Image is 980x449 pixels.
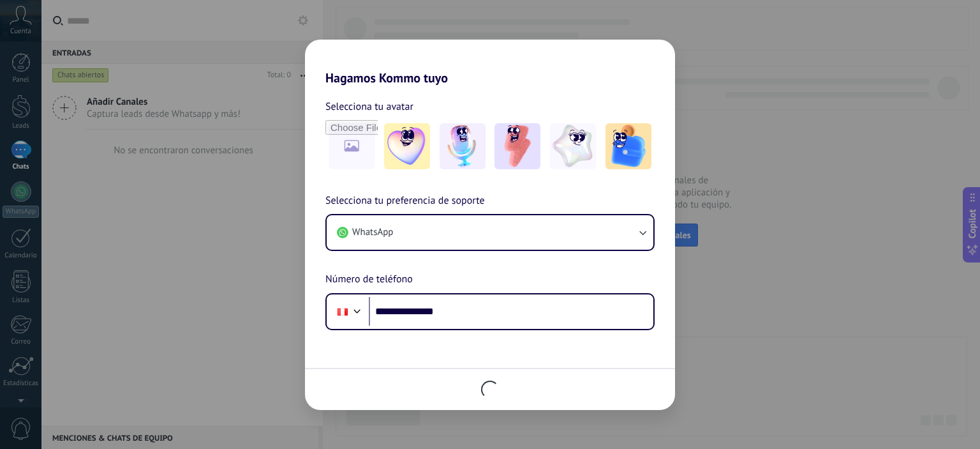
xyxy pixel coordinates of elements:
[384,123,430,169] img: -1.jpeg
[325,193,485,209] span: Selecciona tu preferencia de soporte
[440,123,486,169] img: -2.jpeg
[325,271,413,288] span: Número de teléfono
[327,215,653,250] button: WhatsApp
[605,123,651,169] img: -5.jpeg
[550,123,596,169] img: -4.jpeg
[352,226,393,239] span: WhatsApp
[325,98,413,115] span: Selecciona tu avatar
[494,123,540,169] img: -3.jpeg
[305,40,675,86] h2: Hagamos Kommo tuyo
[330,298,355,325] div: Peru: + 51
